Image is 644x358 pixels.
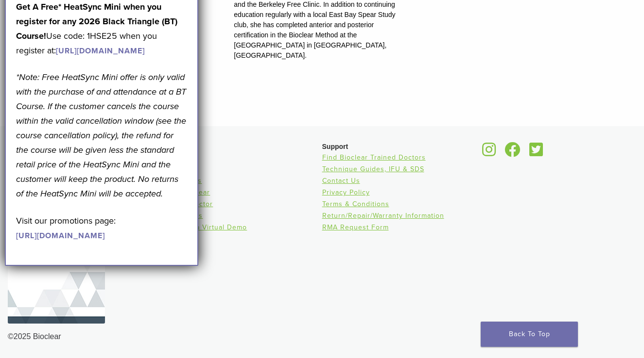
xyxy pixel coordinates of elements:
[322,212,444,220] a: Return/Repair/Warranty Information
[479,148,500,158] a: Bioclear
[16,213,187,243] p: Visit our promotions page:
[322,165,424,173] a: Technique Guides, IFU & SDS
[322,153,426,162] a: Find Bioclear Trained Doctors
[16,1,177,41] strong: Get A Free* HeatSync Mini when you register for any 2026 Black Triangle (BT) Course!
[322,223,389,231] a: RMA Request Form
[526,148,546,158] a: Bioclear
[322,200,389,208] a: Terms & Conditions
[322,177,360,185] a: Contact Us
[165,223,247,231] a: Request a Virtual Demo
[16,231,105,241] a: [URL][DOMAIN_NAME]
[502,148,524,158] a: Bioclear
[56,46,145,56] a: [URL][DOMAIN_NAME]
[322,143,348,150] span: Support
[8,331,636,342] div: ©2025 Bioclear
[16,72,186,199] em: *Note: Free HeatSync Mini offer is only valid with the purchase of and attendance at a BT Course....
[322,188,370,196] a: Privacy Policy
[481,322,578,347] a: Back To Top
